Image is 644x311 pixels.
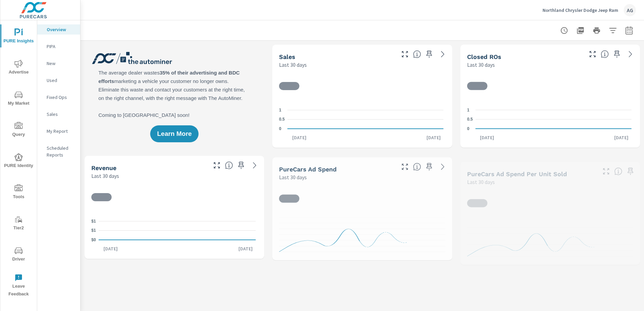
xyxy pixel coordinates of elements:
span: Tier2 [2,215,35,232]
div: PIPA [37,41,80,51]
span: Save this to your personalized report [612,49,622,60]
span: Advertise [2,60,35,76]
h5: Sales [279,53,295,60]
span: Total cost of media for all PureCars channels for the selected dealership group over the selected... [413,163,421,171]
span: Tools [2,184,35,201]
span: Save this to your personalized report [625,166,636,177]
text: $1 [91,228,96,233]
text: 0.5 [279,117,285,122]
p: Overview [47,26,75,33]
span: Save this to your personalized report [236,160,247,171]
text: 1 [467,108,469,112]
p: [DATE] [422,134,445,141]
button: Make Fullscreen [211,160,222,171]
span: Leave Feedback [2,274,35,298]
button: Print Report [590,24,603,37]
span: Number of vehicles sold by the dealership over the selected date range. [Source: This data is sou... [413,50,421,58]
span: Learn More [157,131,191,137]
button: "Export Report to PDF" [574,24,587,37]
p: Sales [47,111,75,118]
h5: Closed ROs [467,53,501,60]
text: $1 [91,219,96,224]
text: 0.5 [467,117,473,122]
p: Used [47,77,75,84]
text: 1 [279,108,281,112]
p: New [47,60,75,67]
p: My Report [47,128,75,134]
div: nav menu [0,20,37,301]
p: [DATE] [287,134,311,141]
div: New [37,58,80,68]
p: [DATE] [234,245,257,252]
a: See more details in report [625,49,636,60]
span: Average cost of advertising per each vehicle sold at the dealer over the selected date range. The... [614,167,622,175]
button: Apply Filters [606,24,620,37]
button: Select Date Range [622,24,636,37]
div: AG [624,4,636,16]
p: Last 30 days [279,61,307,69]
h5: PureCars Ad Spend [279,166,337,173]
span: Save this to your personalized report [424,161,435,172]
p: [DATE] [475,134,499,141]
p: [DATE] [99,245,122,252]
p: Northland Chrysler Dodge Jeep Ram [543,7,618,13]
text: $0 [91,237,96,242]
div: Scheduled Reports [37,143,80,160]
a: See more details in report [437,161,448,172]
h5: PureCars Ad Spend Per Unit Sold [467,170,567,178]
button: Make Fullscreen [399,161,410,172]
button: Make Fullscreen [601,166,612,177]
text: 0 [279,126,281,131]
p: Fixed Ops [47,94,75,101]
span: Query [2,122,35,139]
button: Learn More [150,125,198,142]
span: Driver [2,247,35,263]
p: Last 30 days [279,173,307,181]
p: PIPA [47,43,75,50]
span: Number of Repair Orders Closed by the selected dealership group over the selected time range. [So... [601,50,609,58]
p: Last 30 days [467,178,495,186]
div: Used [37,75,80,85]
span: My Market [2,91,35,107]
a: See more details in report [249,160,260,171]
text: 0 [467,126,469,131]
p: Last 30 days [467,61,495,69]
a: See more details in report [437,49,448,60]
div: Fixed Ops [37,92,80,102]
p: Scheduled Reports [47,145,75,158]
button: Make Fullscreen [587,49,598,60]
p: [DATE] [609,134,633,141]
button: Make Fullscreen [399,49,410,60]
p: Last 30 days [91,172,119,180]
span: PURE Insights [2,28,35,45]
div: Overview [37,24,80,35]
h5: Revenue [91,164,116,171]
span: PURE Identity [2,153,35,170]
div: My Report [37,126,80,136]
span: Total sales revenue over the selected date range. [Source: This data is sourced from the dealer’s... [225,161,233,169]
span: Save this to your personalized report [424,49,435,60]
div: Sales [37,109,80,119]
